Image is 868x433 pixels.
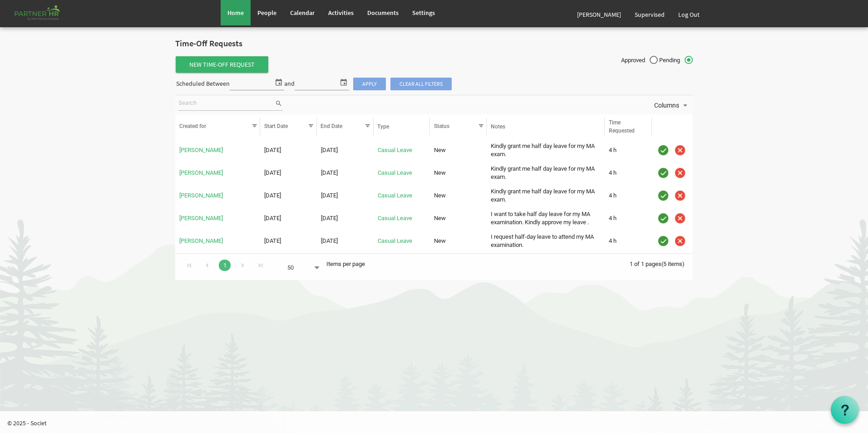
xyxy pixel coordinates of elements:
a: [PERSON_NAME] [179,192,223,199]
div: Approve Time-Off Request [656,143,671,157]
a: [PERSON_NAME] [179,237,223,244]
a: Goto Page 1 [219,260,231,271]
div: Scheduled Between and [175,76,452,92]
td: 9/10/2025 column header End Date [317,163,374,183]
span: Time Requested [609,119,635,134]
td: 4 h is template cell column header Time Requested [605,163,652,183]
span: Supervised [635,10,665,19]
button: Columns [652,99,691,111]
div: Go to next page [237,258,249,271]
img: approve.png [656,234,670,248]
a: [PERSON_NAME] [570,2,628,27]
span: Settings [412,9,435,17]
td: 4 h is template cell column header Time Requested [605,208,652,228]
td: 9/12/2025 column header End Date [317,141,374,161]
span: (5 items) [661,261,685,267]
span: New Time-Off Request [176,56,268,73]
span: 1 of 1 pages [630,261,661,267]
td: Casual Leave is template cell column header Type [374,163,430,183]
span: Approved [621,56,658,64]
td: is template cell column header [652,208,693,228]
span: Activities [328,9,354,17]
td: 9/4/2025 column header End Date [317,208,374,228]
td: is template cell column header [652,231,693,251]
div: Approve Time-Off Request [656,211,671,226]
span: Created for [179,123,206,129]
img: cancel.png [673,212,687,225]
td: 9/8/2025 column header End Date [317,186,374,206]
p: © 2025 - Societ [7,418,868,428]
td: 9/8/2025 column header Start Date [260,186,317,206]
td: Casual Leave is template cell column header Type [374,141,430,161]
td: New column header Status [430,163,487,183]
div: Search [177,95,284,114]
td: New column header Status [430,208,487,228]
td: Deepti Mayee Nayak is template cell column header Created for [175,163,260,183]
div: Cancel Time-Off Request [673,166,687,180]
span: Calendar [290,9,315,17]
div: Approve Time-Off Request [656,234,671,248]
img: approve.png [656,166,670,180]
img: cancel.png [673,143,687,157]
div: Go to first page [183,258,196,271]
td: 9/12/2025 column header Start Date [260,141,317,161]
td: 8/4/2025 column header End Date [317,231,374,251]
td: is template cell column header [652,163,693,183]
div: Cancel Time-Off Request [673,234,687,248]
td: 4 h is template cell column header Time Requested [605,231,652,251]
td: Deepti Mayee Nayak is template cell column header Created for [175,186,260,206]
td: Kindly grant me half day leave for my MA exam. column header Notes [487,186,605,206]
a: [PERSON_NAME] [179,147,223,153]
td: 4 h is template cell column header Time Requested [605,141,652,161]
span: Type [377,123,389,130]
div: Go to last page [254,258,266,271]
td: New column header Status [430,231,487,251]
a: Supervised [628,2,671,27]
a: Casual Leave [378,147,412,153]
span: Items per page [326,261,365,267]
td: Casual Leave is template cell column header Type [374,186,430,206]
td: is template cell column header [652,186,693,206]
a: Casual Leave [378,192,412,199]
a: [PERSON_NAME] [179,169,223,176]
img: cancel.png [673,189,687,202]
div: Cancel Time-Off Request [673,211,687,226]
span: select [338,76,349,88]
td: is template cell column header [652,141,693,161]
td: Kindly grant me half day leave for my MA exam. column header Notes [487,141,605,161]
img: cancel.png [673,166,687,180]
a: Casual Leave [378,215,412,221]
h2: Time-Off Requests [175,39,693,49]
div: 1 of 1 pages (5 items) [630,254,693,273]
a: Casual Leave [378,237,412,244]
img: approve.png [656,189,670,202]
td: I request half-day leave to attend my MA examination. column header Notes [487,231,605,251]
span: select [273,76,284,88]
a: [PERSON_NAME] [179,215,223,221]
div: Cancel Time-Off Request [673,188,687,203]
span: Pending [659,56,693,64]
a: Log Out [671,2,706,27]
td: New column header Status [430,186,487,206]
td: New column header Status [430,141,487,161]
div: Go to previous page [201,258,213,271]
span: search [275,98,283,108]
div: Cancel Time-Off Request [673,143,687,157]
td: I want to take half day leave for my MA examination. Kindly approve my leave . column header Notes [487,208,605,228]
span: People [257,9,276,17]
span: Columns [653,100,680,111]
td: Deepti Mayee Nayak is template cell column header Created for [175,141,260,161]
span: Notes [491,123,505,130]
span: Status [434,123,449,129]
span: Home [227,9,244,17]
span: Documents [367,9,399,17]
img: cancel.png [673,234,687,248]
td: 9/4/2025 column header Start Date [260,208,317,228]
td: 9/10/2025 column header Start Date [260,163,317,183]
td: Manasi Kabi is template cell column header Created for [175,208,260,228]
input: Search [178,97,275,110]
img: approve.png [656,212,670,225]
td: Casual Leave is template cell column header Type [374,231,430,251]
td: Casual Leave is template cell column header Type [374,208,430,228]
td: Deepti Mayee Nayak is template cell column header Created for [175,231,260,251]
